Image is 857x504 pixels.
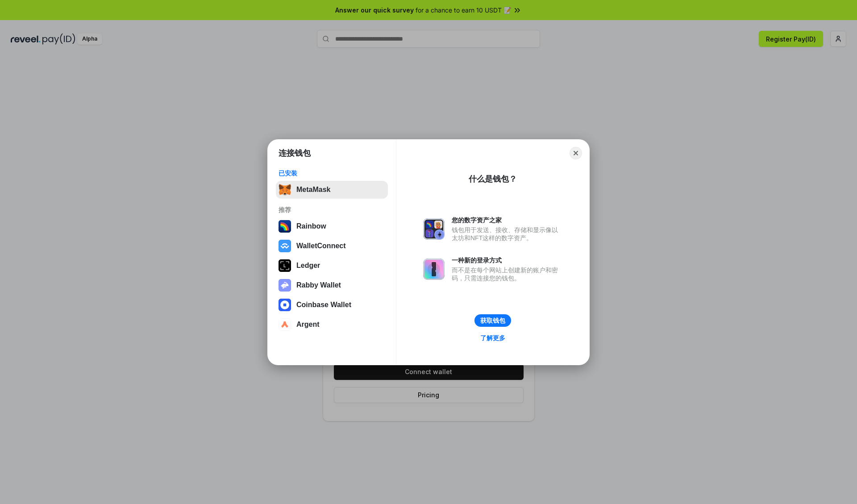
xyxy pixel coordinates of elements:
[480,334,505,342] div: 了解更多
[276,217,388,235] button: Rainbow
[279,183,291,196] img: svg+xml,%3Csvg%20fill%3D%22none%22%20height%3D%2233%22%20viewBox%3D%220%200%2035%2033%22%20width%...
[474,314,511,327] button: 获取钱包
[276,237,388,255] button: WalletConnect
[279,220,291,233] img: svg+xml,%3Csvg%20width%3D%22120%22%20height%3D%22120%22%20viewBox%3D%220%200%20120%20120%22%20fil...
[279,279,291,292] img: svg+xml,%3Csvg%20xmlns%3D%22http%3A%2F%2Fwww.w3.org%2F2000%2Fsvg%22%20fill%3D%22none%22%20viewBox...
[423,218,445,240] img: svg+xml,%3Csvg%20xmlns%3D%22http%3A%2F%2Fwww.w3.org%2F2000%2Fsvg%22%20fill%3D%22none%22%20viewBox...
[475,332,511,344] a: 了解更多
[279,206,385,214] div: 推荐
[296,262,320,270] div: Ledger
[279,318,291,331] img: svg+xml,%3Csvg%20width%3D%2228%22%20height%3D%2228%22%20viewBox%3D%220%200%2028%2028%22%20fill%3D...
[296,321,320,329] div: Argent
[279,169,385,177] div: 已安装
[296,242,346,250] div: WalletConnect
[570,147,582,159] button: Close
[296,186,330,194] div: MetaMask
[452,226,562,242] div: 钱包用于发送、接收、存储和显示像以太坊和NFT这样的数字资产。
[279,259,291,272] img: svg+xml,%3Csvg%20xmlns%3D%22http%3A%2F%2Fwww.w3.org%2F2000%2Fsvg%22%20width%3D%2228%22%20height%3...
[296,222,326,230] div: Rainbow
[276,316,388,333] button: Argent
[452,266,562,282] div: 而不是在每个网站上创建新的账户和密码，只需连接您的钱包。
[296,281,341,289] div: Rabby Wallet
[296,301,351,309] div: Coinbase Wallet
[469,174,517,184] div: 什么是钱包？
[480,317,505,325] div: 获取钱包
[279,299,291,311] img: svg+xml,%3Csvg%20width%3D%2228%22%20height%3D%2228%22%20viewBox%3D%220%200%2028%2028%22%20fill%3D...
[276,257,388,275] button: Ledger
[276,296,388,314] button: Coinbase Wallet
[423,258,445,280] img: svg+xml,%3Csvg%20xmlns%3D%22http%3A%2F%2Fwww.w3.org%2F2000%2Fsvg%22%20fill%3D%22none%22%20viewBox...
[276,276,388,294] button: Rabby Wallet
[452,256,562,264] div: 一种新的登录方式
[452,216,562,224] div: 您的数字资产之家
[279,240,291,252] img: svg+xml,%3Csvg%20width%3D%2228%22%20height%3D%2228%22%20viewBox%3D%220%200%2028%2028%22%20fill%3D...
[276,181,388,199] button: MetaMask
[279,148,311,158] h1: 连接钱包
